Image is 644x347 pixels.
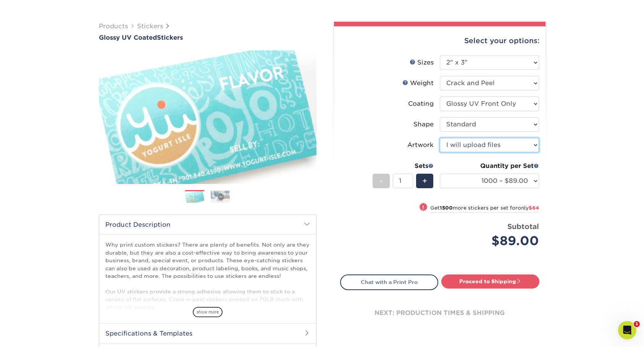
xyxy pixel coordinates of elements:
img: Stickers 02 [211,190,230,202]
div: Artwork [407,140,434,150]
img: Stickers 01 [185,190,204,204]
small: Get more stickers per set for [430,205,539,213]
span: - [379,175,383,187]
div: Sets [373,161,434,171]
div: Sizes [410,58,434,67]
span: 1 [634,321,640,327]
div: next: production times & shipping [340,290,539,336]
h1: Stickers [99,34,316,41]
a: Products [99,23,128,30]
span: ! [422,203,424,211]
span: only [518,205,539,211]
iframe: Intercom live chat [618,321,636,339]
a: Stickers [137,23,163,30]
strong: Subtotal [507,222,539,231]
a: Chat with a Print Pro [340,274,438,290]
div: Shape [413,120,434,129]
strong: 1500 [440,205,453,211]
a: Glossy UV CoatedStickers [99,34,316,41]
span: $64 [529,205,539,211]
img: Glossy UV Coated 01 [99,42,316,192]
h2: Product Description [99,215,316,234]
div: Quantity per Set [440,161,539,171]
div: Coating [408,99,434,108]
div: Select your options: [340,26,539,55]
h2: Specifications & Templates [99,323,316,343]
div: Weight [402,79,434,88]
span: + [422,175,427,187]
span: Glossy UV Coated [99,34,157,41]
a: Proceed to Shipping [441,274,539,288]
span: show more [193,307,223,317]
div: $89.00 [445,232,539,250]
